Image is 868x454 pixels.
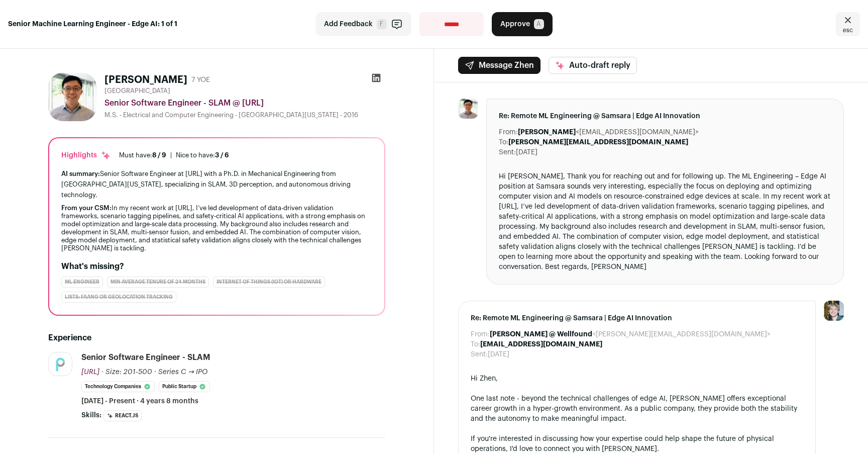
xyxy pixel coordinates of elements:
li: Public Startup [159,381,210,392]
div: One last note - beyond the technical challenges of edge AI, [PERSON_NAME] offers exceptional care... [471,394,803,424]
dt: From: [471,329,490,339]
a: Close [836,12,860,36]
li: React.js [103,410,142,421]
span: 3 / 6 [215,152,229,158]
div: Highlights [61,150,111,160]
div: Internet of Things (IoT) or Hardware [213,277,325,288]
ul: | [119,151,229,159]
img: 09d1692fe69f3cdde59bd558c246f0a3efa747017d1a53a96067f5a7165911b9.jpg [458,99,478,119]
span: Re: Remote ML Engineering @ Samsara | Edge AI Innovation [471,313,803,323]
span: 8 / 9 [152,152,166,158]
dd: <[EMAIL_ADDRESS][DOMAIN_NAME]> [518,127,699,137]
dt: Sent: [471,349,488,359]
span: [URL] [81,369,99,376]
span: Approve [500,19,530,29]
dt: From: [499,127,518,137]
dt: Sent: [499,147,516,157]
span: Skills: [81,410,101,420]
span: Re: Remote ML Engineering @ Samsara | Edge AI Innovation [499,111,831,121]
dt: To: [499,137,508,147]
div: Nice to have: [176,151,229,159]
img: 09d1692fe69f3cdde59bd558c246f0a3efa747017d1a53a96067f5a7165911b9.jpg [48,73,96,121]
div: Hi [PERSON_NAME], Thank you for reaching out and for following up. The ML Engineering – Edge AI p... [499,171,831,272]
strong: Senior Machine Learning Engineer - Edge AI: 1 of 1 [8,19,177,29]
span: A [534,19,544,29]
button: Approve A [492,12,553,36]
div: If you're interested in discussing how your expertise could help shape the future of physical ope... [471,434,803,454]
span: AI summary: [61,170,100,177]
h1: [PERSON_NAME] [104,73,187,87]
span: · [154,367,156,377]
span: esc [843,26,853,34]
span: [DATE] - Present · 4 years 8 months [81,396,198,406]
div: M.S. - Electrical and Computer Engineering - [GEOGRAPHIC_DATA][US_STATE] - 2016 [104,111,385,119]
h2: What's missing? [61,260,372,273]
img: 6494470-medium_jpg [824,301,844,321]
div: min average tenure of 24 months [107,277,209,288]
div: Hi Zhen, [471,374,803,384]
dd: [DATE] [488,349,509,359]
span: F [377,19,387,29]
button: Message Zhen [458,57,540,74]
li: Technology Companies [81,381,155,392]
div: ML Engineer [61,277,103,288]
span: [GEOGRAPHIC_DATA] [104,87,170,95]
button: Auto-draft reply [549,57,637,74]
div: Senior Software Engineer - SLAM [81,352,210,363]
div: Senior Software Engineer - SLAM @ [URL] [104,97,385,109]
div: In my recent work at [URL], I’ve led development of data-driven validation frameworks, scenario t... [61,204,372,252]
span: Add Feedback [324,19,373,29]
dt: To: [471,339,480,349]
b: [EMAIL_ADDRESS][DOMAIN_NAME] [480,341,602,348]
span: · Size: 201-500 [101,369,152,376]
div: Lists: FAANG or Geolocation Tracking [61,292,176,303]
b: [PERSON_NAME] @ Wellfound [490,331,592,338]
dd: <[PERSON_NAME][EMAIL_ADDRESS][DOMAIN_NAME]> [490,329,771,339]
b: [PERSON_NAME][EMAIL_ADDRESS][DOMAIN_NAME] [508,139,688,146]
span: Series C → IPO [158,369,207,376]
span: From your CSM: [61,205,112,211]
div: 7 YOE [191,75,210,85]
button: Add Feedback F [315,12,411,36]
div: Must have: [119,151,166,159]
img: 06315fecea4b702dd3d78a4ce4638de436d8d08a71a261f359845d3802005b90.png [49,352,72,376]
b: [PERSON_NAME] [518,129,576,136]
dd: [DATE] [516,147,537,157]
h2: Experience [48,332,385,344]
div: Senior Software Engineer at [URL] with a Ph.D. in Mechanical Engineering from [GEOGRAPHIC_DATA][U... [61,168,372,200]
